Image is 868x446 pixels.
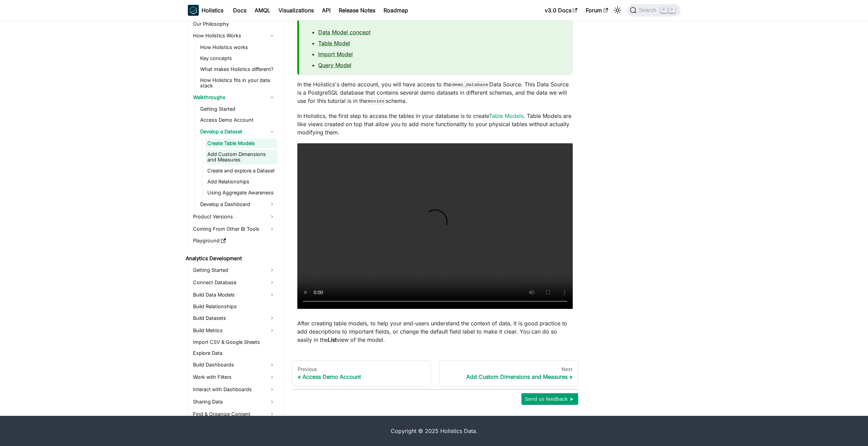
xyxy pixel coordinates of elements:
a: Build Data Models [191,289,277,300]
a: NextAdd Custom Dimensions and Measures [439,360,578,386]
div: Add Custom Dimensions and Measures [445,373,572,380]
a: Develop a Dashboard [198,199,277,210]
a: Data Model concept [318,29,371,36]
a: API [318,5,335,16]
span: Send us feedback ► [525,395,575,403]
a: Key concepts [198,53,277,63]
nav: Docs pages [292,360,578,386]
a: Import Model [318,51,353,58]
code: movies [367,98,386,105]
a: Create and explore a Dataset [205,166,277,176]
a: Build Metrics [191,325,277,336]
a: Walkthroughs [191,92,277,103]
a: Develop a Dataset [198,126,277,137]
b: Holistics [202,6,223,14]
a: Build Relationships [191,302,277,311]
a: HolisticsHolistics [188,5,223,16]
a: Access Demo Account [198,115,277,125]
a: Product Versions [191,211,277,222]
a: Explore Data [191,348,277,358]
code: demo_database [451,81,489,88]
p: After creating table models, to help your end-users understand the context of data, it is good pr... [297,319,573,344]
a: Connect Database [191,277,277,288]
div: Previous [298,366,425,372]
kbd: ⌘ [660,7,667,13]
a: AMQL [250,5,274,16]
a: Build Dashboards [191,359,277,370]
a: How Holistics Works [191,30,277,41]
a: Find & Organize Content [191,409,277,420]
strong: List [328,336,337,343]
button: Switch between dark and light mode (currently light mode) [612,5,623,16]
div: Copyright © 2025 Holistics Data. [217,427,652,435]
a: Our Philosophy [191,19,277,29]
div: Access Demo Account [298,373,425,380]
a: How Holistics works [198,43,277,52]
a: Add Custom Dimensions and Measures [205,149,277,165]
a: Getting Started [198,104,277,114]
p: In the Holistics's demo account, you will have access to the Data Source. This Data Source is a P... [297,80,573,105]
a: Work with Filters [191,372,277,383]
button: Send us feedback ► [521,393,578,405]
a: Using Aggregate Awareness [205,188,277,197]
a: How Holistics fits in your data stack [198,75,277,91]
a: What makes Holistics different? [198,64,277,74]
div: Next [445,366,572,372]
span: Search [637,7,660,13]
a: Interact with Dashboards [191,384,277,395]
a: Roadmap [379,5,412,16]
a: Import CSV & Google Sheets [191,337,277,347]
a: Sharing Data [191,396,277,407]
a: Visualizations [274,5,318,16]
button: Search (Command+K) [627,4,680,16]
a: Table Models [489,112,523,119]
a: Query Model [318,62,351,69]
a: Analytics Development [184,254,277,263]
a: Build Datasets [191,313,277,324]
a: Release Notes [335,5,379,16]
a: Add Relationships [205,177,277,186]
a: PreviousAccess Demo Account [292,360,431,386]
a: v3.0 Docs [541,5,582,16]
a: Playground [191,236,277,245]
a: Docs [229,5,250,16]
a: Table Model [318,40,350,47]
a: Create Table Models [205,138,277,148]
a: Forum [582,5,612,16]
kbd: K [669,7,675,13]
video: Your browser does not support embedding video, but you can . [297,143,573,309]
a: Coming From Other BI Tools [191,224,277,234]
img: Holistics [188,5,199,16]
a: Getting Started [191,265,277,276]
p: In Holistics, the first step to access the tables in your database is to create . Table Models ar... [297,112,573,136]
